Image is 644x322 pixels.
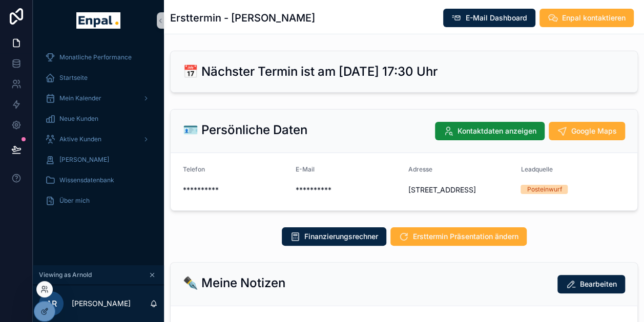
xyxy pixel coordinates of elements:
span: Bearbeiten [580,279,617,289]
button: Finanzierungsrechner [282,227,386,246]
span: [PERSON_NAME] [59,156,109,164]
button: Kontaktdaten anzeigen [435,122,545,140]
span: Monatliche Performance [59,53,132,61]
a: Wissensdatenbank [39,171,158,189]
button: Enpal kontaktieren [539,9,634,27]
a: [PERSON_NAME] [39,151,158,169]
span: Google Maps [571,126,617,136]
span: Enpal kontaktieren [562,13,626,23]
p: [PERSON_NAME] [72,298,131,309]
a: Monatliche Performance [39,48,158,67]
button: Ersttermin Präsentation ändern [390,227,527,246]
span: Startseite [59,74,88,82]
span: Neue Kunden [59,115,98,123]
span: E-Mail Dashboard [466,13,527,23]
a: Über mich [39,191,158,210]
button: Google Maps [549,122,625,140]
h2: 📅 Nächster Termin ist am [DATE] 17:30 Uhr [183,63,438,80]
span: [STREET_ADDRESS] [408,185,513,195]
a: Startseite [39,69,158,87]
div: scrollable content [33,41,164,223]
span: Über mich [59,197,90,205]
span: Adresse [408,165,432,173]
span: Viewing as Arnold [39,271,92,279]
span: Kontaktdaten anzeigen [458,126,536,136]
span: Ersttermin Präsentation ändern [413,231,518,242]
h2: ✒️ Meine Notizen [183,275,285,291]
button: Bearbeiten [557,275,625,293]
img: App logo [76,12,120,29]
span: Finanzierungsrechner [304,231,378,242]
button: E-Mail Dashboard [443,9,535,27]
a: Mein Kalender [39,89,158,108]
h1: Ersttermin - [PERSON_NAME] [170,11,315,25]
span: Wissensdatenbank [59,176,114,184]
span: Telefon [183,165,205,173]
a: Aktive Kunden [39,130,158,148]
a: Neue Kunden [39,110,158,128]
span: Aktive Kunden [59,135,101,143]
h2: 🪪 Persönliche Daten [183,122,307,138]
span: Leadquelle [521,165,552,173]
div: Posteinwurf [527,185,562,194]
span: Mein Kalender [59,94,101,102]
span: E-Mail [296,165,315,173]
